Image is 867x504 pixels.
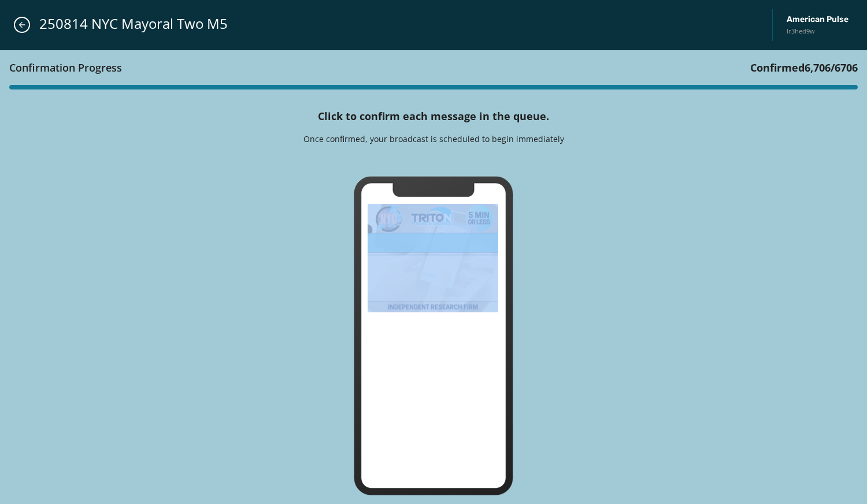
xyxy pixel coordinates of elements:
span: American Pulse [787,14,849,25]
span: lr3hed9w [787,27,849,36]
h3: Confirmed / 6706 [750,59,858,76]
p: Once confirmed, your broadcast is scheduled to begin immediately [303,133,564,145]
img: 2025-06-28_193148_8474_php1sneEi-300x250-1725.png [368,204,498,312]
span: 6,706 [805,61,831,74]
span: 250814 NYC Mayoral Two M5 [39,14,228,33]
h4: Click to confirm each message in the queue. [318,108,549,124]
h3: Confirmation Progress [9,59,122,76]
